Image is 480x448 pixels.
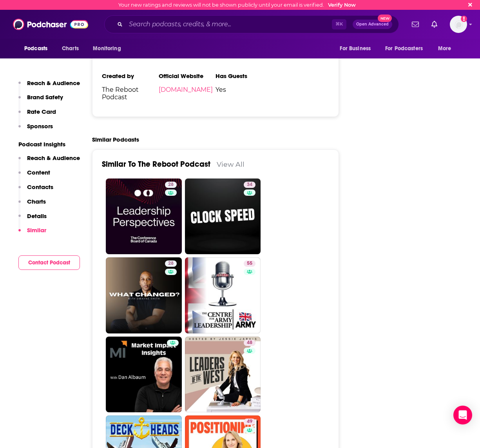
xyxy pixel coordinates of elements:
[159,86,213,93] a: [DOMAIN_NAME]
[165,260,177,267] a: 28
[185,257,261,333] a: 55
[244,182,255,188] a: 34
[57,41,83,56] a: Charts
[18,122,53,137] button: Sponsors
[18,140,80,148] p: Podcast Insights
[378,15,392,22] span: New
[24,43,47,54] span: Podcasts
[450,16,467,33] img: User Profile
[93,43,121,54] span: Monitoring
[216,86,272,93] span: Yes
[87,41,131,56] button: open menu
[247,418,252,426] span: 49
[334,41,380,56] button: open menu
[18,154,80,169] button: Reach & Audience
[409,18,422,31] a: Show notifications dropdown
[92,136,139,143] h2: Similar Podcasts
[185,337,261,413] a: 48
[62,43,79,54] span: Charts
[332,19,346,29] span: ⌘ K
[18,169,50,183] button: Content
[438,43,451,54] span: More
[385,43,423,54] span: For Podcasters
[328,2,356,8] a: Verify Now
[244,340,255,346] a: 48
[18,226,46,241] button: Similar
[18,93,63,108] button: Brand Safety
[18,198,46,212] button: Charts
[102,159,210,169] a: Similar To The Reboot Podcast
[102,72,159,80] h3: Created by
[247,260,252,268] span: 55
[27,154,80,162] p: Reach & Audience
[106,178,182,255] a: 28
[18,108,56,122] button: Rate Card
[340,43,371,54] span: For Business
[118,2,356,8] div: Your new ratings and reviews will not be shown publicly until your email is verified.
[244,419,255,425] a: 49
[27,122,53,130] p: Sponsors
[244,260,255,267] a: 55
[461,16,467,22] svg: Email not verified
[19,41,58,56] button: open menu
[433,41,461,56] button: open menu
[102,86,159,101] span: The Reboot Podcast
[18,255,80,270] button: Contact Podcast
[13,17,88,32] img: Podchaser - Follow, Share and Rate Podcasts
[428,18,440,31] a: Show notifications dropdown
[168,260,174,268] span: 28
[27,212,47,220] p: Details
[353,20,392,29] button: Open AdvancedNew
[356,22,389,26] span: Open Advanced
[450,16,467,33] button: Show profile menu
[168,181,174,189] span: 28
[27,198,46,205] p: Charts
[185,178,261,255] a: 34
[18,79,80,94] button: Reach & Audience
[126,18,332,31] input: Search podcasts, credits, & more...
[27,183,53,191] p: Contacts
[27,93,63,101] p: Brand Safety
[380,41,434,56] button: open menu
[18,212,47,227] button: Details
[27,169,50,176] p: Content
[159,72,216,80] h3: Official Website
[217,160,245,168] a: View All
[216,72,272,80] h3: Has Guests
[18,183,53,198] button: Contacts
[27,79,80,87] p: Reach & Audience
[27,108,56,115] p: Rate Card
[27,226,46,234] p: Similar
[247,339,252,347] span: 48
[165,182,177,188] a: 28
[104,15,399,33] div: Search podcasts, credits, & more...
[247,181,252,189] span: 34
[453,406,472,424] div: Open Intercom Messenger
[106,257,182,333] a: 28
[450,16,467,33] span: Logged in as charlottestone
